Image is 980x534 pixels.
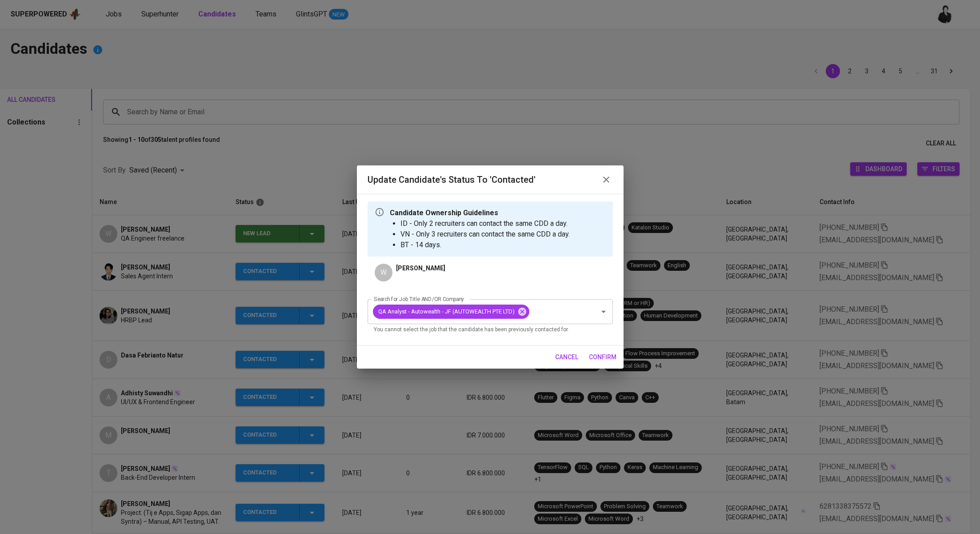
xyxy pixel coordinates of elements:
li: BT - 14 days. [400,240,570,250]
button: cancel [552,349,582,365]
p: [PERSON_NAME] [396,264,445,273]
li: ID - Only 2 recruiters can contact the same CDD a day. [400,218,570,229]
span: confirm [589,352,616,363]
button: confirm [585,349,620,365]
p: You cannot select the job that the candidate has been previously contacted for. [374,325,607,334]
h6: Update Candidate's Status to 'Contacted' [368,173,536,187]
li: VN - Only 3 recruiters can contact the same CDD a day. [400,229,570,240]
p: Candidate Ownership Guidelines [390,208,570,218]
div: W [375,264,392,281]
span: cancel [555,352,578,363]
span: QA Analyst - Autowealth - JF (AUTOWEALTH PTE LTD) [373,307,520,316]
button: Open [597,305,610,318]
div: QA Analyst - Autowealth - JF (AUTOWEALTH PTE LTD) [373,305,529,319]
